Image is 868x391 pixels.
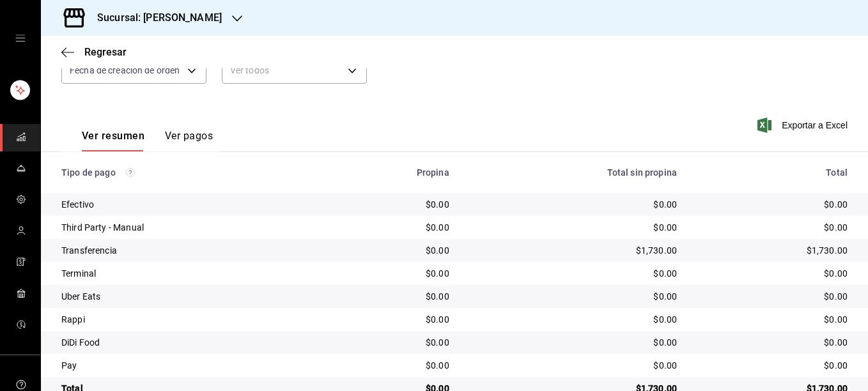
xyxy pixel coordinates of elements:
[470,221,677,234] div: $0.00
[15,33,26,43] button: open drawer
[470,198,677,211] div: $0.00
[697,198,848,211] div: $0.00
[336,244,449,257] div: $0.00
[82,130,213,151] div: navigation tabs
[697,336,848,349] div: $0.00
[336,198,449,211] div: $0.00
[82,130,144,151] button: Ver resumen
[697,221,848,234] div: $0.00
[61,290,316,303] div: Uber Eats
[61,244,316,257] div: Transferencia
[470,167,677,178] div: Total sin propina
[470,336,677,349] div: $0.00
[336,359,449,372] div: $0.00
[70,64,180,77] span: Fecha de creación de orden
[222,57,367,84] div: Ver todos
[336,167,449,178] div: Propina
[84,46,127,58] span: Regresar
[470,267,677,280] div: $0.00
[61,167,316,178] div: Tipo de pago
[87,10,222,26] h3: Sucursal: [PERSON_NAME]
[697,290,848,303] div: $0.00
[470,290,677,303] div: $0.00
[336,336,449,349] div: $0.00
[61,359,316,372] div: Pay
[126,168,135,177] svg: Los pagos realizados con Pay y otras terminales son montos brutos.
[697,359,848,372] div: $0.00
[697,267,848,280] div: $0.00
[470,313,677,326] div: $0.00
[697,244,848,257] div: $1,730.00
[336,290,449,303] div: $0.00
[336,267,449,280] div: $0.00
[61,46,127,58] button: Regresar
[697,313,848,326] div: $0.00
[61,313,316,326] div: Rappi
[61,221,316,234] div: Third Party - Manual
[61,198,316,211] div: Efectivo
[61,267,316,280] div: Terminal
[336,313,449,326] div: $0.00
[760,118,848,133] button: Exportar a Excel
[336,221,449,234] div: $0.00
[61,336,316,349] div: DiDi Food
[470,359,677,372] div: $0.00
[470,244,677,257] div: $1,730.00
[165,130,213,151] button: Ver pagos
[697,167,848,178] div: Total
